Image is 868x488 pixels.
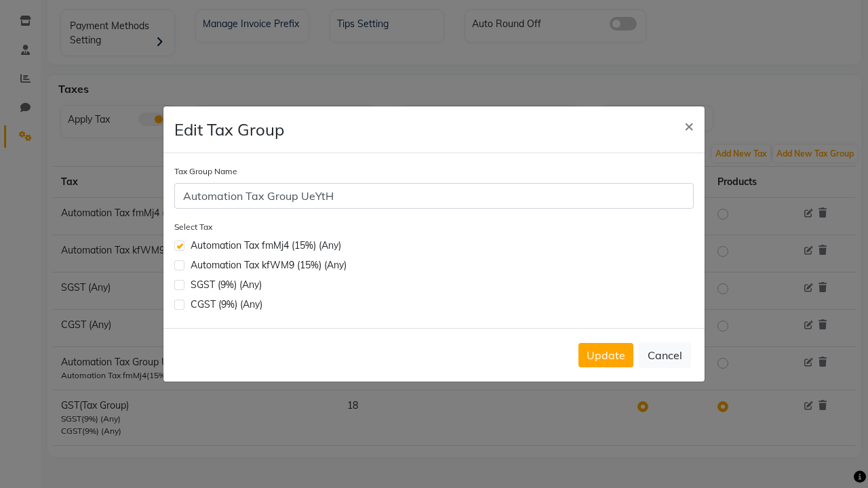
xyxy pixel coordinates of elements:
[191,278,694,292] div: SGST (9%) (Any)
[684,115,694,136] span: ×
[174,165,237,178] label: Tax Group Name
[174,117,284,142] h4: Edit Tax Group
[639,342,691,368] button: Cancel
[673,106,705,144] button: Close
[578,343,633,367] button: Update
[191,239,694,253] div: Automation Tax fmMj4 (15%) (Any)
[191,258,694,272] div: Automation Tax kfWM9 (15%) (Any)
[191,298,694,312] div: CGST (9%) (Any)
[174,221,212,233] label: Select Tax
